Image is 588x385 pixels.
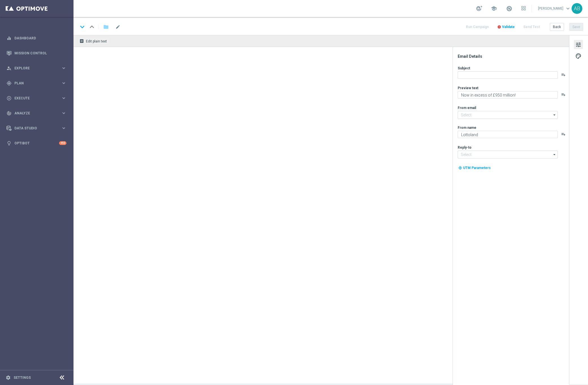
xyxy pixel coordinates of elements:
i: keyboard_arrow_right [61,110,66,116]
button: Data Studio keyboard_arrow_right [6,126,67,131]
label: Preview text [458,86,478,90]
i: folder [103,23,109,30]
input: Select [458,151,558,159]
div: +10 [59,141,66,145]
a: Mission Control [14,46,66,61]
button: tune [574,40,583,49]
a: [PERSON_NAME]keyboard_arrow_down [537,4,572,13]
button: receipt Edit plain text [78,37,109,45]
i: my_location [458,166,462,170]
i: person_search [7,66,12,71]
span: school [491,5,497,12]
span: Plan [14,82,61,85]
i: track_changes [7,111,12,116]
i: receipt [79,39,84,43]
button: playlist_add [561,92,566,97]
i: gps_fixed [7,81,12,86]
div: Dashboard [7,31,66,46]
span: keyboard_arrow_down [565,5,571,12]
button: Save [569,23,583,31]
button: Back [550,23,564,31]
button: gps_fixed Plan keyboard_arrow_right [6,81,67,85]
button: playlist_add [561,132,566,136]
button: track_changes Analyze keyboard_arrow_right [6,111,67,115]
label: Subject [458,66,470,70]
span: mode_edit [115,24,120,29]
div: Plan [7,81,61,86]
span: tune [575,41,581,48]
button: Mission Control [6,51,67,55]
i: equalizer [7,36,12,41]
button: person_search Explore keyboard_arrow_right [6,66,67,70]
button: error Validate [496,23,516,31]
label: From name [458,125,476,130]
button: palette [574,51,583,60]
span: Analyze [14,112,61,115]
label: From email [458,106,476,110]
div: Email Details [458,54,568,59]
button: my_location UTM Parameters [458,165,491,171]
div: Execute [7,96,61,101]
div: Data Studio [7,126,61,131]
span: Data Studio [14,127,61,130]
button: equalizer Dashboard [6,36,67,40]
i: keyboard_arrow_right [61,125,66,131]
a: Optibot [14,136,59,151]
i: keyboard_arrow_right [61,80,66,86]
span: Execute [14,97,61,100]
a: Dashboard [14,31,66,46]
div: AB [572,3,582,14]
span: palette [575,52,581,60]
button: lightbulb Optibot +10 [6,141,67,146]
i: keyboard_arrow_right [61,65,66,71]
button: play_circle_outline Execute keyboard_arrow_right [6,96,67,100]
span: Explore [14,67,61,70]
div: Mission Control [7,46,66,61]
input: Select [458,111,558,119]
span: UTM Parameters [463,166,491,170]
i: error [497,25,501,29]
div: Explore [7,66,61,71]
button: playlist_add [561,72,566,77]
i: lightbulb [7,141,12,146]
i: play_circle_outline [7,96,12,101]
div: Optibot [7,136,66,151]
i: settings [6,375,11,380]
i: keyboard_arrow_down [78,23,87,31]
span: Edit plain text [86,39,107,43]
i: arrow_drop_down [552,151,557,158]
div: Analyze [7,111,61,116]
label: Reply-to [458,145,472,150]
i: arrow_drop_down [552,111,557,119]
a: Settings [14,376,31,379]
span: Validate [502,25,515,29]
button: folder [103,22,109,31]
i: keyboard_arrow_right [61,95,66,101]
